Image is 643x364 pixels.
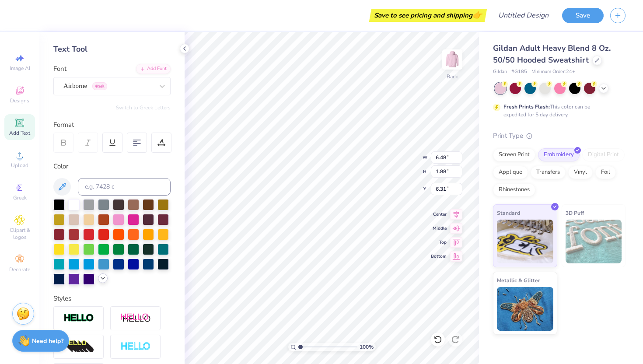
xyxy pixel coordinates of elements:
img: Standard [497,220,553,263]
span: # G185 [511,68,527,76]
div: Back [447,73,458,80]
div: Digital Print [582,148,625,161]
span: Clipart & logos [4,227,35,241]
span: Metallic & Glitter [497,276,540,285]
div: Foil [595,166,616,179]
img: Negative Space [120,342,151,352]
div: Screen Print [493,148,535,161]
img: Back [444,51,461,68]
div: Format [53,120,171,130]
span: 3D Puff [566,208,584,217]
span: 100 % [360,343,374,351]
div: Rhinestones [493,183,535,196]
span: Upload [11,162,28,169]
span: Decorate [9,266,30,273]
span: Gildan Adult Heavy Blend 8 Oz. 50/50 Hooded Sweatshirt [493,43,611,65]
button: Save [562,8,604,23]
div: Transfers [531,166,566,179]
div: Applique [493,166,528,179]
span: Gildan [493,68,507,76]
img: Metallic & Glitter [497,287,553,331]
div: Styles [53,294,171,304]
div: Print Type [493,131,626,141]
img: 3d Illusion [63,340,94,354]
span: Center [431,211,447,217]
span: Middle [431,225,447,231]
div: Add Font [136,64,171,74]
span: Bottom [431,253,447,259]
span: Top [431,239,447,245]
span: Designs [10,97,29,104]
div: This color can be expedited for 5 day delivery. [503,103,611,119]
div: Embroidery [538,148,580,161]
span: 👉 [472,10,482,20]
div: Color [53,161,171,171]
span: Image AI [10,65,30,72]
input: Untitled Design [491,7,556,24]
img: Shadow [120,313,151,324]
span: Add Text [9,129,30,136]
div: Text Tool [53,43,171,55]
div: Vinyl [568,166,593,179]
span: Standard [497,208,520,217]
strong: Need help? [32,337,63,345]
button: Switch to Greek Letters [116,104,171,111]
span: Minimum Order: 24 + [531,68,575,76]
strong: Fresh Prints Flash: [503,103,550,110]
img: Stroke [63,313,94,323]
img: 3D Puff [566,220,622,263]
input: e.g. 7428 c [78,178,171,196]
div: Save to see pricing and shipping [371,9,485,22]
label: Font [53,64,66,74]
span: Greek [13,194,27,201]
